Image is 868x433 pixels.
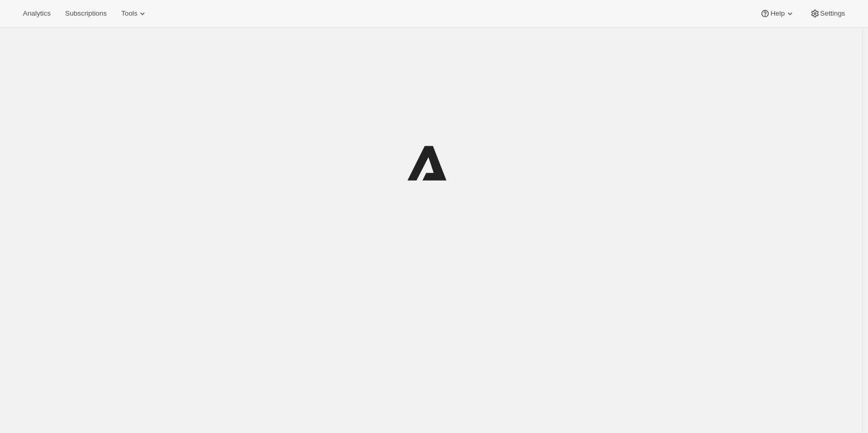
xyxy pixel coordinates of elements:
button: Help [754,6,801,21]
span: Help [770,9,784,18]
button: Analytics [17,6,57,21]
button: Settings [804,6,851,21]
button: Subscriptions [59,6,113,21]
span: Tools [121,9,137,18]
span: Analytics [23,9,50,18]
span: Settings [820,9,845,18]
button: Tools [115,6,154,21]
span: Subscriptions [65,9,107,18]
